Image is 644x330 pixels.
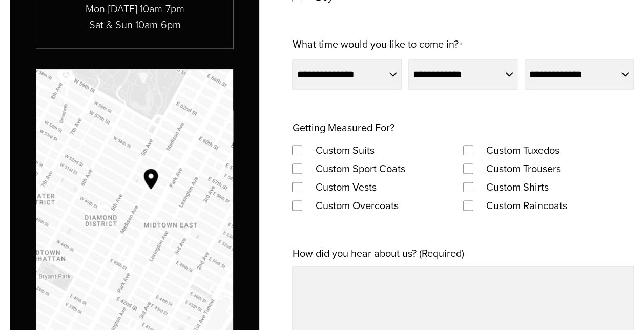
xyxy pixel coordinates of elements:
label: How did you hear about us? (Required) [292,243,464,262]
label: Custom Overcoats [305,196,408,215]
label: Custom Vests [305,178,386,196]
label: What time would you like to come in? [292,35,462,55]
label: Custom Suits [305,141,384,159]
label: Custom Trousers [476,159,571,178]
legend: Getting Measured For? [292,118,394,137]
span: Help [23,7,44,16]
label: Custom Sport Coats [305,159,415,178]
label: Custom Raincoats [476,196,577,215]
label: Custom Shirts [476,178,559,196]
label: Custom Tuxedos [476,141,570,159]
p: Mon-[DATE] 10am-7pm Sat & Sun 10am-6pm [36,1,233,33]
